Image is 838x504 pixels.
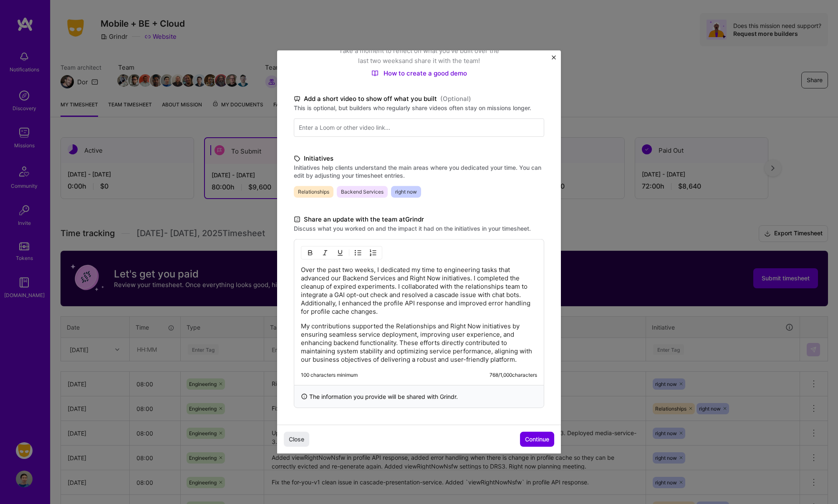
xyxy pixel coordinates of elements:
label: Add a short video to show off what you built [294,94,544,104]
span: Close [289,435,304,444]
div: 768 / 1,000 characters [490,372,537,378]
button: Close [552,55,556,64]
i: icon TagBlack [294,154,300,164]
img: Underline [337,249,343,256]
button: Continue [520,432,554,447]
i: icon DocumentBlack [294,215,300,224]
img: UL [355,249,361,256]
i: icon TvBlack [294,94,300,104]
div: The information you provide will be shared with Grindr . [294,385,544,408]
span: Backend Services [337,186,388,198]
span: right now [391,186,421,198]
label: Share an update with the team at Grindr [294,214,544,224]
p: My contributions supported the Relationships and Right Now initiatives by ensuring seamless servi... [301,322,537,364]
label: Initiatives help clients understand the main areas where you dedicated your time. You can edit by... [294,164,544,179]
label: Discuss what you worked on and the impact it had on the initiatives in your timesheet. [294,224,544,232]
div: 100 characters minimum [301,372,358,378]
span: Relationships [294,186,333,198]
span: (Optional) [440,94,471,104]
label: Initiatives [294,154,544,164]
i: icon InfoBlack [301,392,308,401]
input: Enter a Loom or other video link... [294,118,544,137]
img: Bold [307,249,313,256]
p: Over the past two weeks, I dedicated my time to engineering tasks that advanced our Backend Servi... [301,266,537,316]
label: This is optional, but builders who regularly share videos often stay on missions longer. [294,104,544,112]
img: Italic [322,249,328,256]
a: How to create a good demo [371,69,467,77]
button: Close [284,432,309,447]
span: Continue [525,435,549,444]
p: Take a moment to reflect on what you've built over the last two weeks and share it with the team! [336,46,502,66]
img: How to create a good demo [371,70,379,76]
img: OL [370,249,376,256]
